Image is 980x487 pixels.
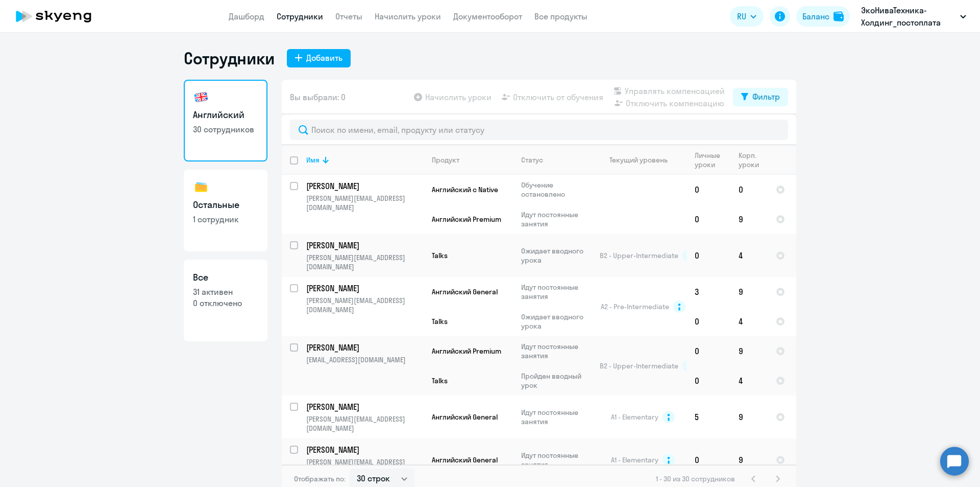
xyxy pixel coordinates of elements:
a: Все31 активен0 отключено [184,260,267,341]
p: [PERSON_NAME] [306,240,422,251]
a: [PERSON_NAME] [306,240,423,251]
p: [PERSON_NAME] [306,283,422,294]
td: 4 [730,234,768,277]
div: Имя [306,155,320,165]
td: 0 [730,175,768,204]
div: Продукт [432,155,459,165]
span: A1 - Elementary [611,455,658,465]
p: [PERSON_NAME] [306,180,422,192]
span: Talks [432,251,448,260]
span: B2 - Upper-Intermediate [600,361,678,370]
a: [PERSON_NAME] [306,444,423,455]
button: Балансbalance [796,6,850,27]
span: A2 - Pre-Intermediate [601,302,669,311]
td: 9 [730,396,768,438]
td: 9 [730,336,768,366]
td: 0 [687,204,730,234]
p: [PERSON_NAME][EMAIL_ADDRESS][DOMAIN_NAME] [306,253,423,271]
p: Обучение остановлено [521,180,591,199]
td: 0 [687,366,730,396]
img: others [193,179,209,195]
p: Идут постоянные занятия [521,451,591,469]
div: Личные уроки [695,151,730,169]
div: Текущий уровень [609,155,668,165]
div: Имя [306,155,423,165]
div: Фильтр [752,90,780,103]
p: Ожидает вводного урока [521,246,591,265]
p: Идут постоянные занятия [521,408,591,426]
td: 0 [687,336,730,366]
span: Английский General [432,455,498,465]
img: balance [834,11,844,21]
p: [PERSON_NAME][EMAIL_ADDRESS][DOMAIN_NAME] [306,457,423,476]
p: 30 сотрудников [193,124,258,135]
p: Ожидает вводного урока [521,312,591,331]
td: 0 [687,234,730,277]
td: 9 [730,277,768,307]
h3: Английский [193,108,258,122]
p: Идут постоянные занятия [521,210,591,228]
p: Идут постоянные занятия [521,283,591,301]
a: [PERSON_NAME] [306,283,423,294]
p: [PERSON_NAME] [306,401,422,412]
div: Баланс [802,10,829,22]
h1: Сотрудники [184,48,275,68]
p: [EMAIL_ADDRESS][DOMAIN_NAME] [306,355,423,364]
p: [PERSON_NAME] [306,444,422,455]
p: [PERSON_NAME] [306,342,422,353]
span: Английский Premium [432,346,501,356]
span: Talks [432,317,448,326]
a: Дашборд [229,11,264,21]
td: 0 [687,175,730,204]
h3: Все [193,271,258,284]
p: 31 активен [193,286,258,297]
td: 3 [687,277,730,307]
p: Идут постоянные занятия [521,342,591,360]
span: Английский General [432,287,498,296]
div: Текущий уровень [600,155,686,165]
div: Статус [521,155,543,165]
p: Пройден вводный урок [521,372,591,390]
a: [PERSON_NAME] [306,342,423,353]
a: [PERSON_NAME] [306,180,423,192]
p: 0 отключено [193,297,258,309]
span: A1 - Elementary [611,412,658,422]
p: [PERSON_NAME][EMAIL_ADDRESS][DOMAIN_NAME] [306,194,423,212]
td: 9 [730,204,768,234]
span: Отображать по: [294,474,346,483]
button: ЭкоНиваТехника-Холдинг_постоплата 2025 год, ЭКОНИВАТЕХНИКА-ХОЛДИНГ, ООО [856,4,971,29]
td: 4 [730,307,768,336]
button: RU [730,6,764,27]
a: Английский30 сотрудников [184,80,267,161]
a: Остальные1 сотрудник [184,170,267,251]
div: Добавить [306,52,342,64]
a: Документооборот [453,11,522,21]
span: B2 - Upper-Intermediate [600,251,678,260]
span: Talks [432,376,448,385]
span: Английский с Native [432,185,498,194]
td: 0 [687,307,730,336]
a: Все продукты [534,11,587,21]
td: 5 [687,396,730,438]
div: Корп. уроки [739,151,767,169]
td: 9 [730,438,768,481]
button: Добавить [287,49,351,67]
p: ЭкоНиваТехника-Холдинг_постоплата 2025 год, ЭКОНИВАТЕХНИКА-ХОЛДИНГ, ООО [861,4,956,29]
p: [PERSON_NAME][EMAIL_ADDRESS][DOMAIN_NAME] [306,296,423,314]
span: Английский General [432,412,498,422]
span: 1 - 30 из 30 сотрудников [656,474,735,483]
span: Английский Premium [432,215,501,224]
p: 1 сотрудник [193,214,258,225]
span: RU [737,10,746,22]
p: [PERSON_NAME][EMAIL_ADDRESS][DOMAIN_NAME] [306,414,423,433]
a: Отчеты [335,11,362,21]
h3: Остальные [193,198,258,212]
a: [PERSON_NAME] [306,401,423,412]
td: 0 [687,438,730,481]
td: 4 [730,366,768,396]
button: Фильтр [733,88,788,106]
a: Начислить уроки [375,11,441,21]
span: Вы выбрали: 0 [290,91,346,103]
img: english [193,89,209,105]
